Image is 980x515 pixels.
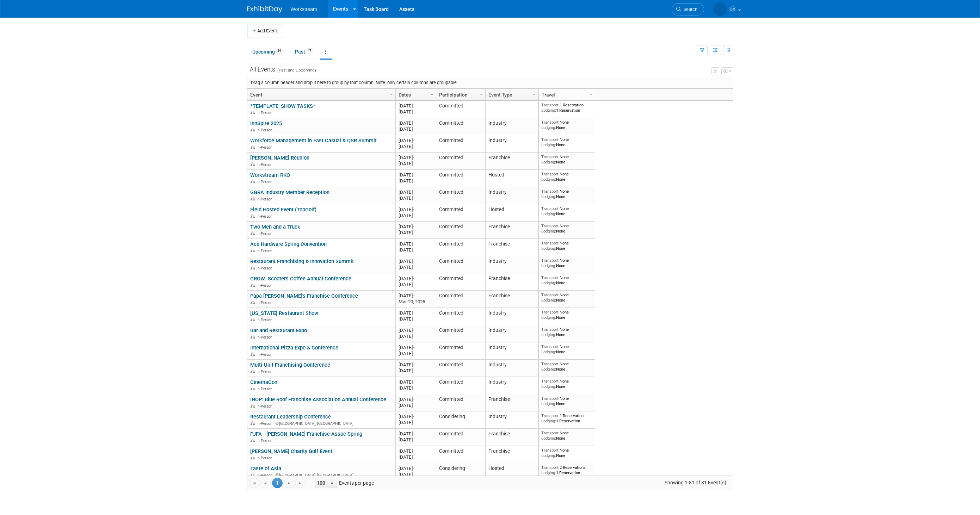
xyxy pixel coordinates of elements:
img: In-Person Event [251,318,255,321]
div: [DATE] [399,448,433,454]
div: [DATE] [399,212,433,218]
a: Search [672,3,704,15]
td: Committed [436,273,485,291]
span: - [413,207,414,212]
td: Hosted [485,204,538,222]
span: Lodging: [541,211,556,216]
span: Lodging: [541,453,556,458]
span: Transport: [541,413,560,418]
img: In-Person Event [251,197,255,200]
td: Industry [485,308,538,325]
img: In-Person Event [251,180,255,183]
span: In-Person [257,162,275,167]
a: Workstream RKO [250,172,290,178]
span: In-Person [257,421,275,426]
div: [DATE] [399,155,433,161]
div: [DATE] [399,178,433,184]
td: Industry [485,377,538,394]
span: - [413,120,414,126]
td: Committed [436,360,485,377]
td: Franchise [485,394,538,411]
span: Transport: [541,396,560,401]
td: Industry [485,360,538,377]
div: [DATE] [399,362,433,368]
span: Transport: [541,430,560,435]
span: - [413,431,414,436]
td: Franchise [485,153,538,170]
span: - [413,293,414,298]
span: In-Person [257,111,275,115]
div: None None [541,223,592,234]
img: In-Person Event [251,370,255,373]
a: Event [250,89,391,101]
span: Transport: [541,327,560,332]
div: [DATE] [399,172,433,178]
span: Transport: [541,292,560,297]
img: In-Person Event [251,162,255,166]
a: Column Settings [388,89,395,99]
div: [DATE] [399,316,433,322]
span: In-Person [257,456,275,460]
span: Go to the first page [251,480,257,486]
span: - [413,155,414,160]
div: None None [541,172,592,182]
img: In-Person Event [251,439,255,442]
span: In-Person [257,300,275,305]
div: [DATE] [399,368,433,374]
td: Committed [436,308,485,325]
span: Lodging: [541,349,556,354]
span: Transport: [541,172,560,176]
td: Committed [436,377,485,394]
td: Considering [436,411,485,429]
td: Franchise [485,429,538,446]
div: [DATE] [399,189,433,195]
div: None None [541,241,592,251]
div: [DATE] [399,137,433,143]
span: - [413,397,414,402]
span: Transport: [541,310,560,315]
a: Go to the next page [284,478,294,488]
span: In-Person [257,128,275,132]
div: [DATE] [399,281,433,287]
span: Lodging: [541,315,556,320]
span: - [413,328,414,333]
span: Lodging: [541,384,556,389]
td: Hosted [485,463,538,480]
td: Committed [436,170,485,187]
span: In-Person [257,145,275,150]
span: Lodging: [541,125,556,130]
span: - [413,379,414,385]
span: In-Person [257,439,275,443]
span: - [413,345,414,350]
a: Event Type [488,89,534,101]
div: None None [541,189,592,199]
td: Committed [436,135,485,153]
span: Lodging: [541,298,556,303]
td: Industry [485,325,538,342]
td: Industry [485,187,538,204]
span: In-Person [257,266,275,271]
span: Transport: [541,241,560,246]
span: Lodging: [541,177,556,182]
div: [DATE] [399,385,433,391]
img: In-Person Event [251,300,255,304]
img: ExhibitDay [247,6,282,13]
div: None None [541,448,592,458]
span: Lodging: [541,367,556,372]
td: Considering [436,463,485,480]
div: None None [541,275,592,285]
div: [DATE] [399,471,433,477]
div: [DATE] [399,420,433,426]
img: In-Person Event [251,387,255,390]
img: In-Person Event [251,111,255,114]
span: - [413,224,414,229]
span: - [413,276,414,281]
span: Lodging: [541,194,556,199]
div: [DATE] [399,402,433,408]
span: - [413,414,414,419]
img: In-Person Event [251,231,255,235]
div: [DATE] [399,310,433,316]
div: None None [541,120,592,130]
img: In-Person Event [251,128,255,131]
div: [DATE] [399,126,433,132]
